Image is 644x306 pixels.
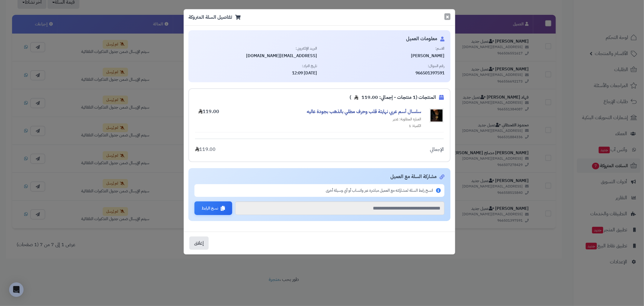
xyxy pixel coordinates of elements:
h4: تفاصيل السلة المتروكة [188,14,241,21]
span: [PERSON_NAME] [322,53,445,59]
span: رقم الجوال: [322,63,445,69]
a: سلسال أسم عربي نهايتة قلب وحرف مطلي بالذهب بجودة عاليه [307,108,421,115]
h5: مشاركة السلة مع العميل [194,174,444,180]
span: الكمية: [412,123,421,129]
div: 119.00 [195,146,216,153]
span: غدير [393,116,399,122]
span: [EMAIL_ADDRESS][DOMAIN_NAME] [194,53,317,59]
span: نسخ الرابط [202,206,218,211]
span: [DATE] 12:09 [194,70,317,76]
h5: معلومات العميل [194,36,444,42]
img: سلسال أسم عربي نهايتة قلب وحرف مطلي بالذهب بجودة عاليه [429,108,444,123]
span: 966501397591 [322,70,445,76]
span: الاسم: [322,46,445,51]
span: البريد الإلكتروني: [194,46,317,51]
button: نسخ الرابط [194,201,232,215]
div: Open Intercom Messenger [9,282,24,297]
p: انسخ رابط السلة لمشاركته مع العميل مباشرة عبر واتساب أو أي وسيلة أخرى [194,184,444,197]
span: العبارة المطلوبة: [399,116,421,122]
span: 1 [409,123,411,129]
div: 119.00 [195,108,219,129]
h5: المنتجات (1 منتجات - إجمالي: 119.00 ) [195,95,444,100]
span: تاريخ الترك: [194,63,317,69]
button: × [444,13,450,20]
div: الإجمالي [430,146,444,153]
